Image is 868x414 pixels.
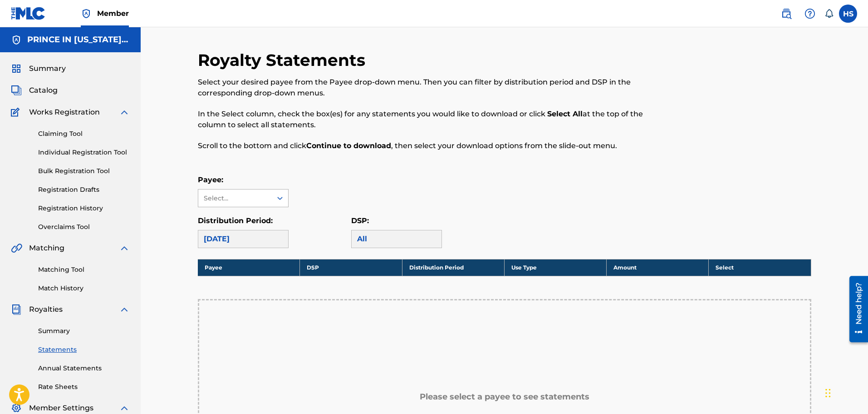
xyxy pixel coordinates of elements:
[27,35,130,45] h5: PRINCE IN NEW YORK CORPORATION
[198,216,273,225] label: Distribution Period:
[504,259,606,276] th: Use Type
[11,85,22,96] img: Catalog
[11,63,66,74] a: SummarySummary
[119,304,130,315] img: expand
[204,194,265,203] div: Select...
[198,109,670,130] p: In the Select column, check the box(es) for any statements you would like to download or click at...
[38,326,130,336] a: Summary
[11,7,46,20] img: MLC Logo
[11,304,22,315] img: Royalties
[38,364,130,373] a: Annual Statements
[11,243,22,254] img: Matching
[198,77,670,99] p: Select your desired payee from the Payee drop-down menu. Then you can filter by distribution peri...
[29,107,100,118] span: Works Registration
[11,85,58,96] a: CatalogCatalog
[198,175,223,184] label: Payee:
[839,5,857,23] div: User Menu
[351,216,369,225] label: DSP:
[843,272,868,345] iframe: Resource Center
[804,8,815,19] img: help
[29,403,93,414] span: Member Settings
[119,403,130,414] img: expand
[38,204,130,213] a: Registration History
[801,5,819,23] div: Help
[119,107,130,118] img: expand
[825,379,831,407] div: Drag
[823,370,868,414] iframe: Chat Widget
[38,284,130,293] a: Match History
[420,392,589,402] h5: Please select a payee to see statements
[198,140,670,151] p: Scroll to the bottom and click , then select your download options from the slide-out menu.
[198,50,370,70] h2: Royalty Statements
[198,259,300,276] th: Payee
[38,166,130,176] a: Bulk Registration Tool
[11,107,23,118] img: Works Registration
[607,259,709,276] th: Amount
[29,304,63,315] span: Royalties
[29,243,64,254] span: Matching
[824,9,834,18] div: Notifications
[38,129,130,139] a: Claiming Tool
[777,5,795,23] a: Public Search
[38,345,130,354] a: Statements
[81,8,92,19] img: Top Rightsholder
[38,185,130,195] a: Registration Drafts
[38,382,130,392] a: Rate Sheets
[11,63,22,74] img: Summary
[38,148,130,157] a: Individual Registration Tool
[306,141,391,150] strong: Continue to download
[11,35,22,45] img: Accounts
[709,259,811,276] th: Select
[300,259,402,276] th: DSP
[38,265,130,274] a: Matching Tool
[781,8,792,19] img: search
[97,8,129,19] span: Member
[29,85,58,96] span: Catalog
[402,259,504,276] th: Distribution Period
[38,222,130,232] a: Overclaims Tool
[547,110,583,118] strong: Select All
[11,403,22,414] img: Member Settings
[29,63,66,74] span: Summary
[119,243,130,254] img: expand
